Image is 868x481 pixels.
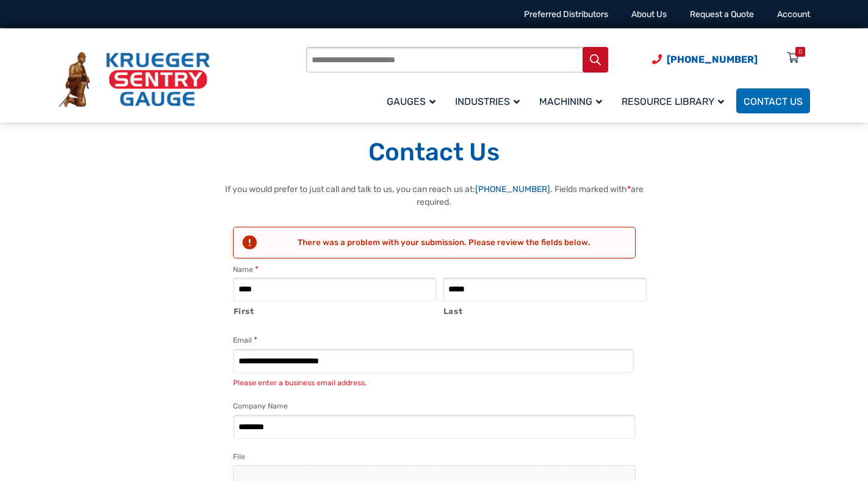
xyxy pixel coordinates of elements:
a: Request a Quote [690,9,754,20]
span: Resource Library [622,96,724,107]
a: Phone Number (920) 434-8860 [652,52,758,67]
legend: Name [233,263,259,276]
label: Email [233,334,257,346]
h2: There was a problem with your submission. Please review the fields below. [263,237,625,248]
span: Contact Us [744,96,803,107]
div: Please enter a business email address. [233,377,634,388]
a: Contact Us [736,88,810,113]
p: If you would prefer to just call and talk to us, you can reach us at: . Fields marked with are re... [221,183,648,208]
span: Gauges [387,96,436,107]
div: 0 [798,47,802,57]
a: [PHONE_NUMBER] [475,184,550,194]
img: Krueger Sentry Gauge [59,52,210,108]
a: Industries [448,87,532,115]
span: Industries [455,96,520,107]
label: Company Name [233,400,288,412]
a: Account [777,9,810,20]
label: First [234,302,437,318]
span: [PHONE_NUMBER] [667,54,758,65]
span: Machining [539,96,602,107]
label: File [233,451,245,463]
a: Preferred Distributors [524,9,608,20]
label: Last [443,302,647,318]
a: About Us [631,9,667,20]
a: Gauges [379,87,448,115]
a: Machining [532,87,614,115]
a: Resource Library [614,87,736,115]
h1: Contact Us [59,137,810,168]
